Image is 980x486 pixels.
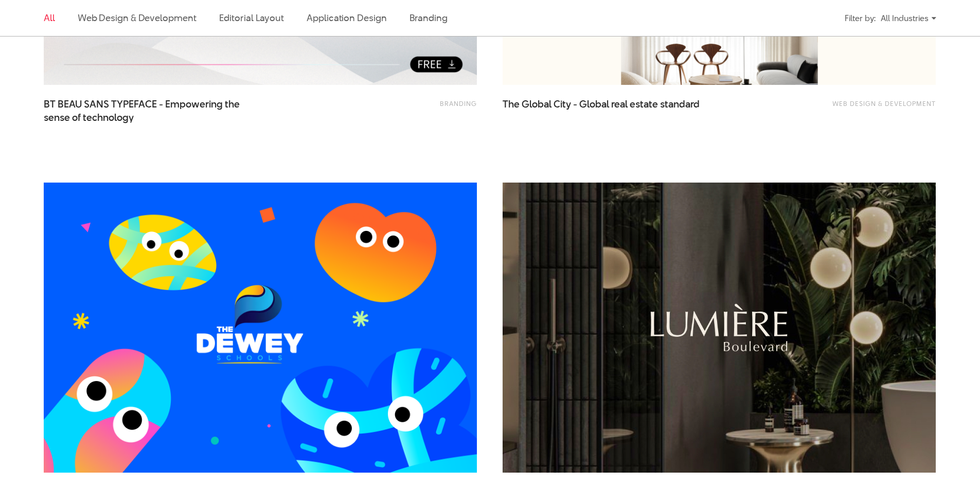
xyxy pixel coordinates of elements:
a: Web Design & Development [832,99,936,108]
a: Web Design & Development [78,11,197,24]
div: Filter by: [845,9,876,27]
a: BT BEAU SANS TYPEFACE - Empowering thesense of technology [44,98,250,123]
span: City [554,97,571,111]
div: All Industries [881,9,936,27]
span: Global [579,97,609,111]
span: The [503,97,520,111]
span: BT BEAU SANS TYPEFACE - Empowering the [44,98,250,123]
a: All [44,11,55,24]
span: sense of technology [44,111,134,124]
a: Branding [440,99,477,108]
a: The Global City - Global real estate standard [503,98,708,123]
a: Branding [409,11,448,24]
img: TDS the dewey school [44,183,477,473]
a: Editorial Layout [219,11,284,24]
img: Website Lumiere Boulevard dự án bất động sản [503,183,936,473]
span: real [611,97,628,111]
span: - [573,97,577,111]
span: standard [660,97,700,111]
a: Application Design [307,11,386,24]
span: Global [522,97,551,111]
span: estate [630,97,658,111]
